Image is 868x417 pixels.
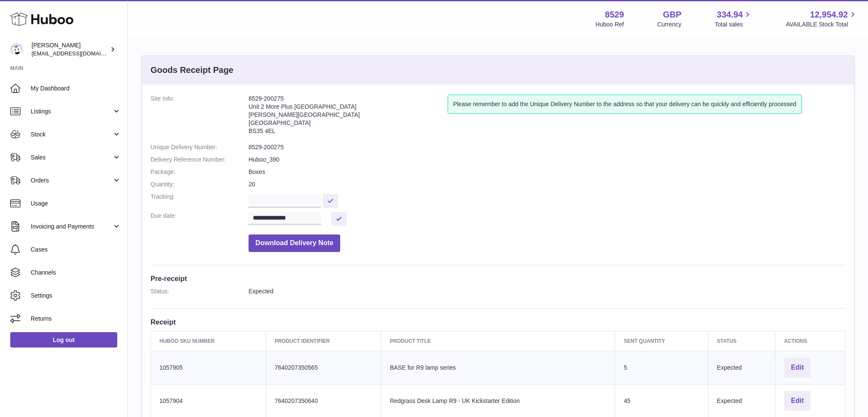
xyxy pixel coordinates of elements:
div: Currency [657,20,682,29]
span: AVAILABLE Stock Total [786,20,858,29]
a: 12,954.92 AVAILABLE Stock Total [786,9,858,29]
td: 7640207350565 [266,351,381,384]
dt: Quantity: [150,180,249,188]
th: Product Identifier [266,331,381,351]
dt: Delivery Reference Number: [150,156,249,164]
strong: GBP [663,9,681,20]
button: Download Delivery Note [249,235,340,252]
span: Invoicing and Payments [31,223,112,231]
button: Edit [784,358,810,378]
h3: Goods Receipt Page [150,64,234,76]
button: Edit [784,391,810,411]
span: 334.94 [717,9,743,20]
dt: Unique Delivery Number: [150,143,249,151]
dt: Package: [150,168,249,176]
span: My Dashboard [31,84,121,93]
address: 8529-200275 Unit 2 More Plus [GEOGRAPHIC_DATA] [PERSON_NAME][GEOGRAPHIC_DATA] [GEOGRAPHIC_DATA] B... [249,95,448,139]
th: Huboo SKU Number [151,331,266,351]
span: Listings [31,107,112,116]
strong: 8529 [605,9,624,20]
dd: 8529-200275 [249,143,845,151]
div: Huboo Ref [596,20,624,29]
th: Actions [775,331,845,351]
th: Status [708,331,775,351]
dt: Status: [150,287,249,295]
span: Orders [31,177,112,185]
a: 334.94 Total sales [715,9,752,29]
dd: Boxes [249,168,845,176]
div: Please remember to add the Unique Delivery Number to the address so that your delivery can be qui... [448,95,802,114]
dt: Tracking: [150,193,249,208]
dt: Site Info: [150,95,249,139]
span: Returns [31,315,121,323]
td: 1057905 [151,351,266,384]
div: [PERSON_NAME] [32,41,108,58]
th: Sent Quantity [615,331,708,351]
span: [EMAIL_ADDRESS][DOMAIN_NAME] [32,50,125,57]
dd: 20 [249,180,845,188]
dd: Huboo_390 [249,156,845,164]
span: Cases [31,246,121,254]
td: Expected [708,351,775,384]
span: Usage [31,200,121,208]
a: Log out [10,332,117,347]
span: Stock [31,130,112,139]
span: Sales [31,153,112,162]
dd: Expected [249,287,845,295]
span: 12,954.92 [810,9,848,20]
dt: Due date: [150,212,249,226]
span: Total sales [715,20,752,29]
h3: Receipt [150,317,845,327]
span: Settings [31,292,121,300]
span: Channels [31,269,121,277]
td: BASE for R9 lamp series [381,351,615,384]
img: admin@redgrass.ch [10,43,23,56]
th: Product title [381,331,615,351]
td: 5 [615,351,708,384]
h3: Pre-receipt [150,274,845,283]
